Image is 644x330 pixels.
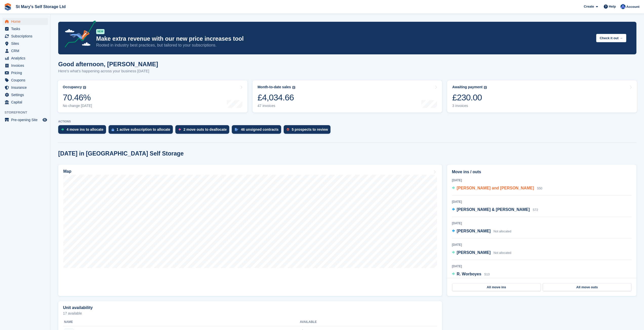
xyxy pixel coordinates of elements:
[596,34,626,42] button: Check it out →
[3,55,48,62] a: menu
[452,264,632,269] div: [DATE]
[11,77,41,84] span: Coupons
[447,80,637,113] a: Awaiting payment £230.00 3 invoices
[452,243,632,247] div: [DATE]
[3,25,48,32] a: menu
[300,318,384,326] th: Available
[241,127,279,131] div: 46 unsigned contracts
[235,128,238,131] img: contract_signature_icon-13c848040528278c33f63329250d36e43548de30e8caae1d1a13099fd9432cc5.svg
[3,84,48,91] a: menu
[452,207,538,213] a: [PERSON_NAME] & [PERSON_NAME] S72
[11,116,41,123] span: Pre-opening Site
[11,33,41,40] span: Subscriptions
[83,86,86,89] img: icon-info-grey-7440780725fd019a000dd9b08b2336e03edf1995a4989e88bcd33f0948082b44.svg
[11,40,41,47] span: Sites
[112,128,114,131] img: active_subscription_to_allocate_icon-d502201f5373d7db506a760aba3b589e785aa758c864c3986d89f69b8ff3...
[457,186,534,190] span: [PERSON_NAME] and [PERSON_NAME]
[452,178,632,183] div: [DATE]
[175,125,232,136] a: 2 move outs to deallocate
[452,169,632,175] h2: Move ins / outs
[258,104,295,108] div: 47 invoices
[11,62,41,69] span: Invoices
[457,229,491,233] span: [PERSON_NAME]
[452,85,483,89] div: Awaiting payment
[3,33,48,40] a: menu
[484,86,487,89] img: icon-info-grey-7440780725fd019a000dd9b08b2336e03edf1995a4989e88bcd33f0948082b44.svg
[287,128,289,131] img: prospect-51fa495bee0391a8d652442698ab0144808aea92771e9ea1ae160a38d050c398.svg
[533,208,538,212] span: S72
[3,91,48,98] a: menu
[452,185,543,192] a: [PERSON_NAME] and [PERSON_NAME] S50
[63,305,93,310] h2: Unit availability
[11,25,41,32] span: Tasks
[3,40,48,47] a: menu
[3,99,48,106] a: menu
[11,18,41,25] span: Home
[253,80,442,113] a: Month-to-date sales £4,034.66 47 invoices
[493,230,511,233] span: Not allocated
[11,91,41,98] span: Settings
[58,120,636,123] p: ACTIONS
[96,35,592,42] p: Make extra revenue with our new price increases tool
[58,150,184,157] h2: [DATE] in [GEOGRAPHIC_DATA] Self Storage
[63,104,92,108] div: No change [DATE]
[292,127,328,131] div: 5 prospects to review
[3,69,48,76] a: menu
[58,68,158,74] p: Here's what's happening across your business [DATE]
[3,18,48,25] a: menu
[457,250,491,255] span: [PERSON_NAME]
[117,127,170,131] div: 1 active subscription to allocate
[96,29,105,34] div: NEW
[63,85,82,89] div: Occupancy
[11,99,41,106] span: Capital
[14,3,68,11] a: St Mary's Self Storage Ltd
[543,283,631,291] a: All move outs
[584,4,594,9] span: Create
[258,92,295,103] div: £4,034.66
[452,92,487,103] div: £230.00
[452,283,541,291] a: All move ins
[620,4,626,9] img: Matthew Keenan
[63,92,92,103] div: 70.46%
[63,169,71,174] h2: Map
[3,116,48,123] a: menu
[178,128,181,131] img: move_outs_to_deallocate_icon-f764333ba52eb49d3ac5e1228854f67142a1ed5810a6f6cc68b1a99e826820c5.svg
[452,271,490,278] a: R. Worboyes S13
[3,77,48,84] a: menu
[11,69,41,76] span: Pricing
[11,84,41,91] span: Insurance
[4,3,12,11] img: stora-icon-8386f47178a22dfd0bd8f6a31ec36ba5ce8667c1dd55bd0f319d3a0aa187defe.svg
[232,125,284,136] a: 46 unsigned contracts
[63,318,300,326] th: Name
[609,4,616,9] span: Help
[58,80,247,113] a: Occupancy 70.46% No change [DATE]
[452,250,511,256] a: [PERSON_NAME] Not allocated
[11,47,41,54] span: CRM
[11,55,41,62] span: Analytics
[5,110,50,115] span: Storefront
[284,125,333,136] a: 5 prospects to review
[183,127,227,131] div: 2 move outs to deallocate
[452,104,487,108] div: 3 invoices
[258,85,291,89] div: Month-to-date sales
[493,251,511,255] span: Not allocated
[58,125,109,136] a: 4 move ins to allocate
[60,20,96,49] img: price-adjustments-announcement-icon-8257ccfd72463d97f412b2fc003d46551f7dbcb40ab6d574587a9cd5c0d94...
[58,61,158,68] h1: Good afternoon, [PERSON_NAME]
[457,207,530,212] span: [PERSON_NAME] & [PERSON_NAME]
[452,200,632,204] div: [DATE]
[109,125,175,136] a: 1 active subscription to allocate
[484,273,490,276] span: S13
[457,272,482,276] span: R. Worboyes
[58,165,442,296] a: Map
[42,117,48,123] a: Preview store
[61,128,64,131] img: move_ins_to_allocate_icon-fdf77a2bb77ea45bf5b3d319d69a93e2d87916cf1d5bf7949dd705db3b84f3ca.svg
[452,221,632,226] div: [DATE]
[3,47,48,54] a: menu
[67,127,103,131] div: 4 move ins to allocate
[537,187,542,190] span: S50
[452,228,511,235] a: [PERSON_NAME] Not allocated
[96,42,592,48] p: Rooted in industry best practices, but tailored to your subscriptions.
[626,4,639,9] span: Account
[292,86,295,89] img: icon-info-grey-7440780725fd019a000dd9b08b2336e03edf1995a4989e88bcd33f0948082b44.svg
